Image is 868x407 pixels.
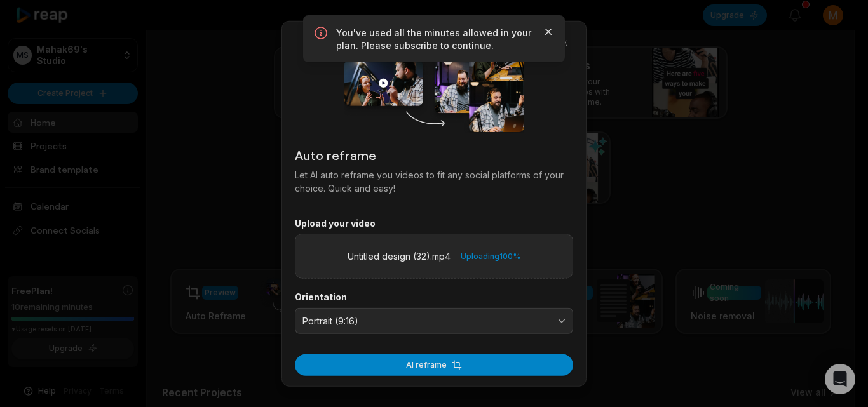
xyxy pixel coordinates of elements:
[295,291,573,303] label: Orientation
[302,315,548,326] span: Portrait (9:16)
[295,217,573,229] label: Upload your video
[295,168,573,194] p: Let AI auto reframe you videos to fit any social platforms of your choice. Quick and easy!
[295,145,573,164] h2: Auto reframe
[336,27,532,52] p: You've used all the minutes allowed in your plan. Please subscribe to continue.
[461,250,520,263] div: Uploading 100 %
[348,250,451,263] label: Untitled design (32).mp4
[344,34,524,132] img: auto_reframe_dialog.png
[295,307,573,334] button: Portrait (9:16)
[295,354,573,376] button: AI reframe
